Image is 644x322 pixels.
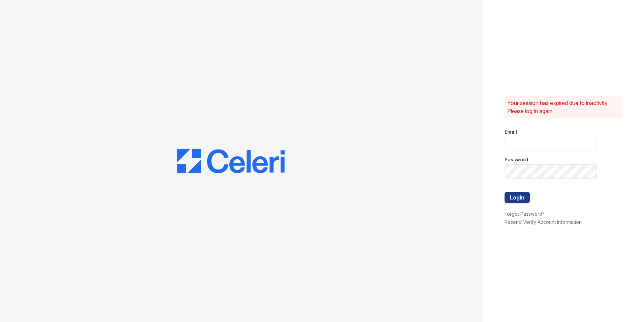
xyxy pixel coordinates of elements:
[505,156,528,163] label: Password
[505,192,530,203] button: Login
[505,211,545,217] a: Forgot Password?
[177,149,285,173] img: CE_Logo_Blue-a8612792a0a2168367f1c8372b55b34899dd931a85d93a1a3d3e32e68fde9ad4.png
[505,129,517,135] label: Email
[507,99,620,115] p: Your session has expired due to inactivity. Please log in again.
[505,219,582,225] a: Resend Verify Account Information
